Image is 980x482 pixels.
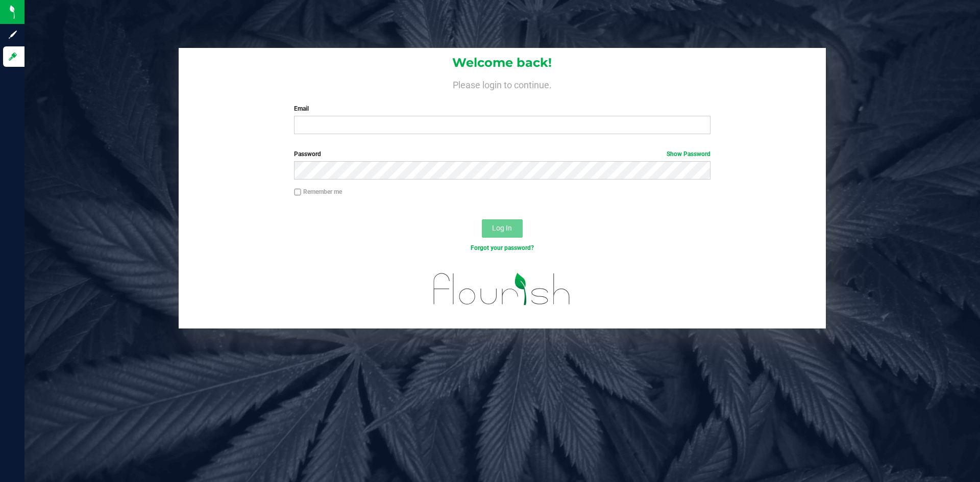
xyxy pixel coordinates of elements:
[8,52,18,62] inline-svg: Log in
[179,56,826,69] h1: Welcome back!
[667,150,710,158] a: Show Password
[294,150,321,158] span: Password
[8,30,18,40] inline-svg: Sign up
[492,224,512,232] span: Log In
[471,244,534,251] a: Forgot your password?
[482,219,523,238] button: Log In
[179,78,826,90] h4: Please login to continue.
[421,263,583,315] img: flourish_logo.svg
[294,189,301,196] input: Remember me
[294,104,710,113] label: Email
[294,187,342,196] label: Remember me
